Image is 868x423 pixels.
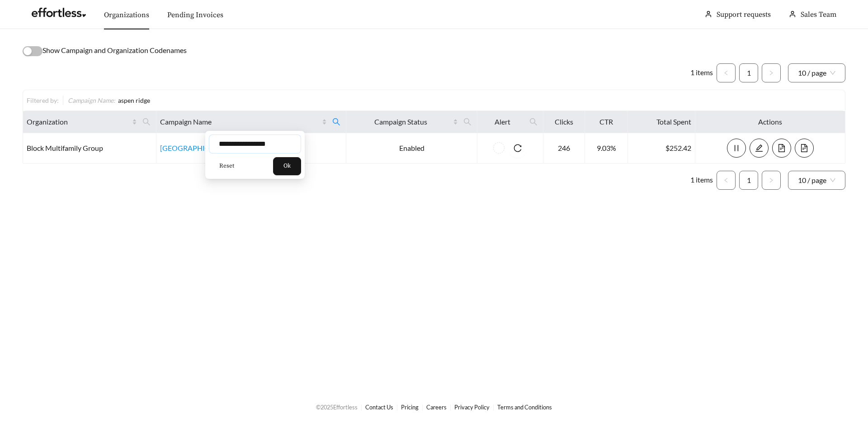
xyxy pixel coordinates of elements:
a: edit [750,144,769,152]
span: search [142,118,151,126]
th: Total Spent [628,111,695,133]
div: Filtered by: [27,96,63,105]
button: edit [750,139,769,158]
th: Actions [695,111,845,133]
td: 246 [543,133,585,163]
li: 1 [739,63,758,82]
span: search [526,115,541,129]
span: reload [508,144,527,152]
a: Pricing [401,404,419,411]
div: Page Size [788,63,845,82]
a: Support requests [717,10,771,19]
td: Enabled [346,133,477,163]
span: right [769,178,774,183]
th: Clicks [543,111,585,133]
span: left [723,70,729,76]
span: 10 / page [798,64,835,82]
li: Previous Page [717,171,736,190]
td: Block Multifamily Group [23,133,156,163]
li: 1 items [690,63,713,82]
span: search [460,115,475,129]
span: search [463,118,472,126]
span: Campaign Name : [68,96,115,104]
a: Terms and Conditions [497,404,552,411]
button: left [717,171,736,190]
a: Contact Us [365,404,393,411]
a: Careers [426,404,447,411]
span: search [529,118,538,126]
span: Campaign Name [160,116,320,127]
button: pause [727,139,746,158]
a: Pending Invoices [167,10,223,19]
span: aspen ridge [118,96,150,104]
button: reload [508,139,527,158]
button: left [717,63,736,82]
span: Reset [219,162,234,171]
li: 1 [739,171,758,190]
li: Next Page [762,63,781,82]
span: search [139,115,154,129]
span: file-text [795,144,813,152]
button: Reset [209,157,245,175]
span: Sales Team [801,10,836,19]
td: 9.03% [585,133,628,163]
span: Campaign Status [350,116,451,127]
a: file-text [772,144,791,152]
a: [GEOGRAPHIC_DATA] Apartments [160,144,272,152]
span: © 2025 Effortless [316,404,358,411]
a: 1 [740,171,758,189]
span: edit [750,144,768,152]
span: left [723,178,729,183]
li: Next Page [762,171,781,190]
a: Organizations [104,10,149,19]
button: file-text [795,139,814,158]
button: Ok [273,157,301,175]
span: Ok [283,162,291,171]
span: right [769,70,774,76]
span: search [329,115,344,129]
button: right [762,171,781,190]
span: search [332,118,340,126]
span: file-text [773,144,791,152]
a: Privacy Policy [454,404,490,411]
button: right [762,63,781,82]
div: Page Size [788,171,845,190]
td: $252.42 [628,133,695,163]
th: CTR [585,111,628,133]
span: 10 / page [798,171,835,189]
button: file-text [772,139,791,158]
li: 1 items [690,171,713,190]
span: pause [727,144,745,152]
a: 1 [740,64,758,82]
span: Organization [27,116,130,127]
span: Alert [481,116,524,127]
li: Previous Page [717,63,736,82]
div: Show Campaign and Organization Codenames [23,45,845,56]
a: file-text [795,144,814,152]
